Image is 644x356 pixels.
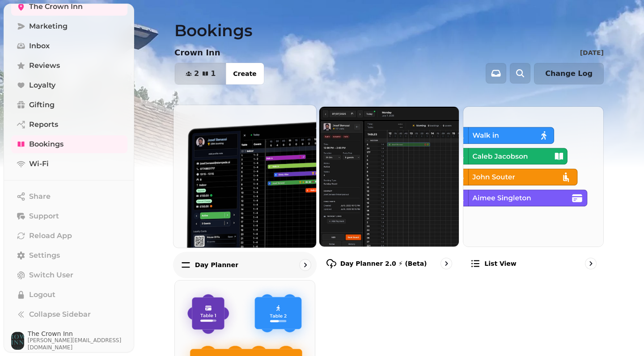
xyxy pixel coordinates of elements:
[599,313,644,356] iframe: Chat Widget
[28,337,127,351] span: [PERSON_NAME][EMAIL_ADDRESS][DOMAIN_NAME]
[29,309,91,320] span: Collapse Sidebar
[29,289,55,300] span: Logout
[11,306,127,323] button: Collapse Sidebar
[29,100,55,110] span: Gifting
[11,286,127,304] button: Logout
[545,70,593,77] span: Change Log
[319,107,459,247] img: Day Planner 2.0 ⚡ (Beta)
[29,270,73,281] span: Switch User
[28,331,127,337] span: The Crown Inn
[29,230,72,241] span: Reload App
[29,80,55,91] span: Loyalty
[29,119,58,130] span: Reports
[301,260,309,269] svg: go to
[29,191,51,202] span: Share
[463,107,603,247] img: List view
[11,227,127,245] button: Reload App
[166,98,323,255] img: Day planner
[29,41,50,51] span: Inbox
[11,247,127,264] a: Settings
[29,250,60,261] span: Settings
[175,63,226,84] button: 21
[226,63,263,84] button: Create
[11,332,24,350] img: User avatar
[29,211,59,222] span: Support
[211,70,216,77] span: 1
[29,21,68,32] span: Marketing
[11,331,127,351] button: User avatarThe Crown Inn[PERSON_NAME][EMAIL_ADDRESS][DOMAIN_NAME]
[194,70,199,77] span: 2
[29,139,64,150] span: Bookings
[29,1,83,12] span: The Crown Inn
[11,188,127,205] button: Share
[11,207,127,225] button: Support
[11,96,127,114] a: Gifting
[484,259,516,268] p: List view
[586,259,595,268] svg: go to
[195,260,238,269] p: Day planner
[174,46,220,59] p: Crown Inn
[11,17,127,35] a: Marketing
[11,116,127,134] a: Reports
[11,155,127,173] a: Wi-Fi
[463,106,604,276] a: List viewList view
[340,259,427,268] p: Day Planner 2.0 ⚡ (Beta)
[11,266,127,284] button: Switch User
[11,76,127,94] a: Loyalty
[580,48,604,57] p: [DATE]
[29,159,49,169] span: Wi-Fi
[11,37,127,55] a: Inbox
[29,60,60,71] span: Reviews
[233,71,256,77] span: Create
[173,105,317,278] a: Day plannerDay planner
[11,135,127,153] a: Bookings
[442,259,451,268] svg: go to
[319,106,460,276] a: Day Planner 2.0 ⚡ (Beta)Day Planner 2.0 ⚡ (Beta)
[11,57,127,75] a: Reviews
[534,63,604,84] button: Change Log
